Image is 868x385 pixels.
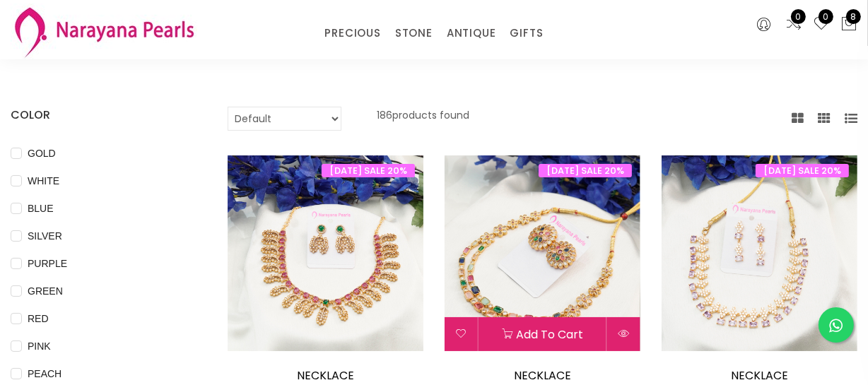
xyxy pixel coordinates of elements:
[22,366,67,381] span: PEACH
[840,16,857,34] button: 8
[22,173,65,189] span: WHITE
[846,9,861,24] span: 8
[22,283,69,299] span: GREEN
[479,317,606,351] button: Add to cart
[395,23,433,44] a: STONE
[22,146,61,161] span: GOLD
[447,23,496,44] a: ANTIQUE
[514,367,571,384] a: NECKLACE
[813,16,830,34] a: 0
[22,201,59,216] span: BLUE
[607,317,640,351] button: Quick View
[324,23,380,44] a: PRECIOUS
[322,164,415,177] span: [DATE] SALE 20%
[22,228,68,244] span: SILVER
[785,16,802,34] a: 0
[756,164,849,177] span: [DATE] SALE 20%
[297,367,354,384] a: NECKLACE
[377,107,469,131] p: 186 products found
[22,256,73,271] span: PURPLE
[539,164,632,177] span: [DATE] SALE 20%
[22,311,54,326] span: RED
[791,9,806,24] span: 0
[11,107,185,124] h4: COLOR
[731,367,788,384] a: NECKLACE
[22,338,57,354] span: PINK
[819,9,833,24] span: 0
[510,23,543,44] a: GIFTS
[445,317,478,351] button: Add to wishlist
